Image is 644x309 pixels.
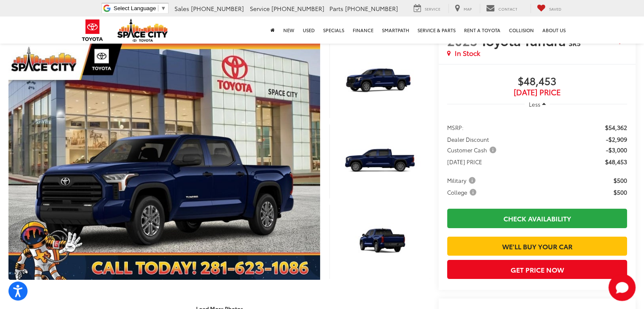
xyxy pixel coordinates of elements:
[158,5,158,11] span: ​
[329,124,430,199] a: Expand Photo 2
[329,43,430,119] a: Expand Photo 1
[348,17,378,44] a: Finance
[319,17,348,44] a: Specials
[447,123,464,132] span: MSRP:
[447,188,478,196] span: College
[329,204,430,280] a: Expand Photo 3
[279,17,299,44] a: New
[250,4,270,13] span: Service
[447,176,477,185] span: Military
[447,188,479,196] button: College
[329,4,343,13] span: Parts
[345,4,398,13] span: [PHONE_NUMBER]
[605,123,627,132] span: $54,362
[271,4,324,13] span: [PHONE_NUMBER]
[407,4,447,13] a: Service
[113,5,166,11] a: Select Language​
[606,146,627,154] span: -$3,000
[549,6,561,11] span: Saved
[447,75,627,88] span: $48,453
[77,17,108,44] img: Toyota
[448,4,478,13] a: Map
[460,17,505,44] a: Rent a Toyota
[378,17,413,44] a: SmartPath
[8,43,320,279] a: Expand Photo 0
[614,176,627,185] span: $500
[538,17,570,44] a: About Us
[480,4,524,13] a: Contact
[608,274,636,301] svg: Start Chat
[605,157,627,166] span: $48,453
[531,4,568,13] a: My Saved Vehicles
[425,6,440,11] span: Service
[525,97,550,112] button: Less
[447,176,478,185] button: Military
[608,274,636,301] button: Toggle Chat Window
[160,5,166,11] span: ▼
[447,135,489,143] span: Dealer Discount
[529,100,540,108] span: Less
[328,123,431,200] img: 2025 Toyota Tundra SR5
[113,5,156,11] span: Select Language
[191,4,244,13] span: [PHONE_NUMBER]
[447,146,498,154] span: Customer Cash
[447,146,499,154] button: Customer Cash
[413,17,460,44] a: Service & Parts
[328,203,431,280] img: 2025 Toyota Tundra SR5
[498,6,517,11] span: Contact
[447,237,627,256] a: We'll Buy Your Car
[6,42,323,281] img: 2025 Toyota Tundra SR5
[614,188,627,196] span: $500
[606,135,627,143] span: -$2,909
[299,17,319,44] a: Used
[447,209,627,228] a: Check Availability
[447,157,482,166] span: [DATE] PRICE
[455,48,480,58] span: In Stock
[447,88,627,97] span: [DATE] Price
[328,43,431,120] img: 2025 Toyota Tundra SR5
[505,17,538,44] a: Collision
[464,6,472,11] span: Map
[266,17,279,44] a: Home
[117,19,168,42] img: Space City Toyota
[447,260,627,279] button: Get Price Now
[174,4,189,13] span: Sales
